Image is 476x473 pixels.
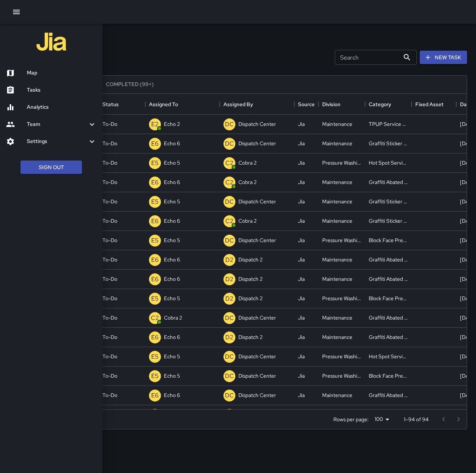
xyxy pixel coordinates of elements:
[27,103,96,111] h6: Analytics
[27,69,96,77] h6: Map
[37,27,66,57] img: jia-logo
[27,120,88,128] h6: Team
[27,86,96,94] h6: Tasks
[20,161,82,174] button: Sign Out
[27,137,88,146] h6: Settings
